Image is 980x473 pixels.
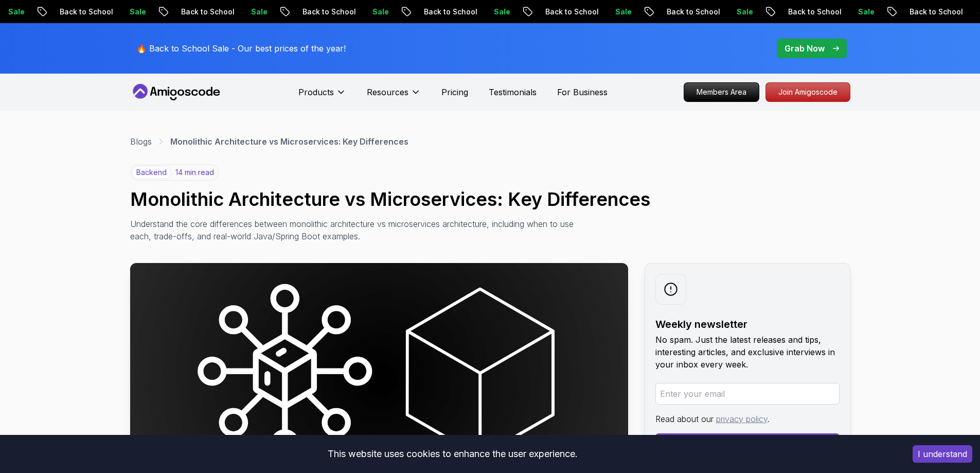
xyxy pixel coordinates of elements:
[557,86,608,98] a: For Business
[50,7,120,17] p: Back to School
[489,86,537,98] a: Testimonials
[298,86,346,107] button: Products
[657,7,727,17] p: Back to School
[367,86,408,98] p: Resources
[655,317,840,331] h2: Weekly newsletter
[655,334,840,371] p: No spam. Just the latest releases and tips, interesting articles, and exclusive interviews in you...
[136,42,346,55] p: 🔥 Back to School Sale - Our best prices of the year!
[765,82,850,102] a: Join Amigoscode
[606,7,639,17] p: Sale
[130,218,591,242] p: Understand the core differences between monolithic architecture vs microservices architecture, in...
[242,7,275,17] p: Sale
[170,135,408,148] p: Monolithic Architecture vs Microservices: Key Differences
[130,189,850,209] h1: Monolithic Architecture vs Microservices: Key Differences
[779,7,849,17] p: Back to School
[367,86,421,107] button: Resources
[298,86,334,98] p: Products
[132,166,171,179] p: backend
[536,7,606,17] p: Back to School
[727,7,760,17] p: Sale
[485,7,518,17] p: Sale
[130,135,152,148] a: Blogs
[900,7,970,17] p: Back to School
[8,443,897,465] div: This website uses cookies to enhance the user experience.
[175,167,214,178] p: 14 min read
[293,7,363,17] p: Back to School
[415,7,485,17] p: Back to School
[363,7,396,17] p: Sale
[849,7,882,17] p: Sale
[913,445,972,463] button: Accept cookies
[684,82,759,102] a: Members Area
[655,413,840,425] p: Read about our .
[120,7,153,17] p: Sale
[655,433,840,454] button: Subscribe
[172,7,242,17] p: Back to School
[766,83,850,101] p: Join Amigoscode
[684,83,759,101] p: Members Area
[655,383,840,405] input: Enter your email
[441,86,468,98] a: Pricing
[716,414,768,424] a: privacy policy
[785,42,825,55] p: Grab Now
